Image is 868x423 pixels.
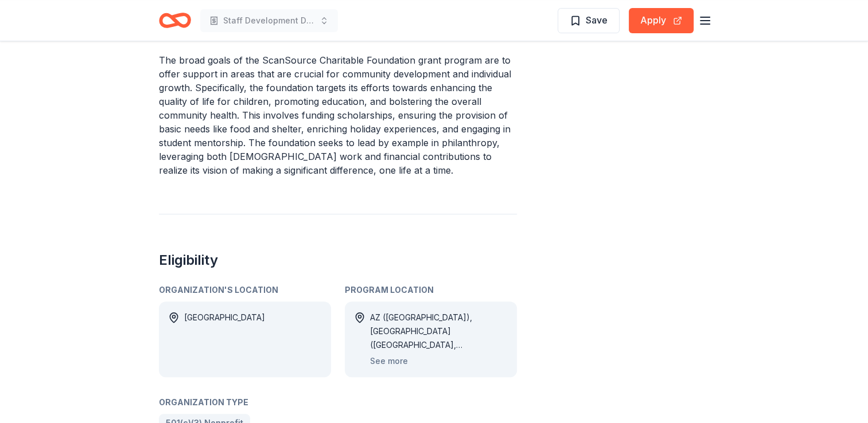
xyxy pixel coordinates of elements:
div: Program Location [345,283,517,297]
button: Save [558,8,620,33]
button: See more [370,354,408,368]
div: Organization Type [159,395,517,409]
button: Staff Development Day [200,9,338,32]
div: Organization's Location [159,283,331,297]
a: Home [159,7,191,34]
span: Save [586,13,608,28]
h2: Eligibility [159,251,517,269]
p: The broad goals of the ScanSource Charitable Foundation grant program are to offer support in are... [159,53,517,177]
button: Apply [629,8,694,33]
div: AZ ([GEOGRAPHIC_DATA]), [GEOGRAPHIC_DATA] ([GEOGRAPHIC_DATA], [GEOGRAPHIC_DATA]), [GEOGRAPHIC_DAT... [370,311,508,352]
div: [GEOGRAPHIC_DATA] [184,311,265,368]
span: Staff Development Day [223,14,315,28]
